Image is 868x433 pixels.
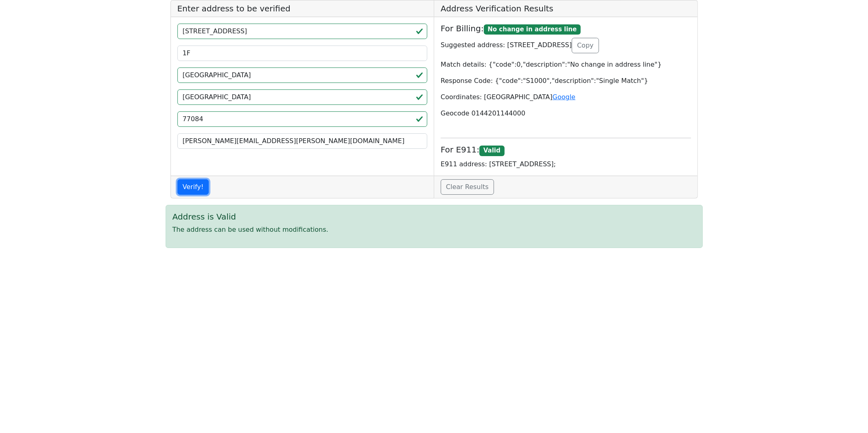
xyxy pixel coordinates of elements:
[177,46,428,61] input: Street Line 2 (can be empty)
[441,92,691,102] p: Coordinates: [GEOGRAPHIC_DATA]
[441,179,494,195] a: Clear Results
[177,24,428,39] input: Street Line 1
[173,225,696,235] p: The address can be used without modifications.
[572,38,599,53] button: Copy
[171,0,434,17] h5: Enter address to be verified
[441,76,691,86] p: Response Code: {"code":"S1000","description":"Single Match"}
[553,93,575,101] a: Google
[434,0,697,17] h5: Address Verification Results
[177,179,209,195] button: Verify!
[177,133,428,149] input: Your Email
[177,67,428,83] input: City
[479,146,504,156] span: Valid
[173,212,696,222] h5: Address is Valid
[441,145,691,156] h5: For E911:
[441,24,691,35] h5: For Billing:
[177,111,428,127] input: ZIP code 5 or 5+4
[441,60,691,70] p: Match details: {"code":0,"description":"No change in address line"}
[484,24,581,35] span: No change in address line
[177,89,428,105] input: 2-Letter State
[441,38,691,53] p: Suggested address: [STREET_ADDRESS]
[441,109,691,118] p: Geocode 0144201144000
[441,159,691,169] p: E911 address: [STREET_ADDRESS];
